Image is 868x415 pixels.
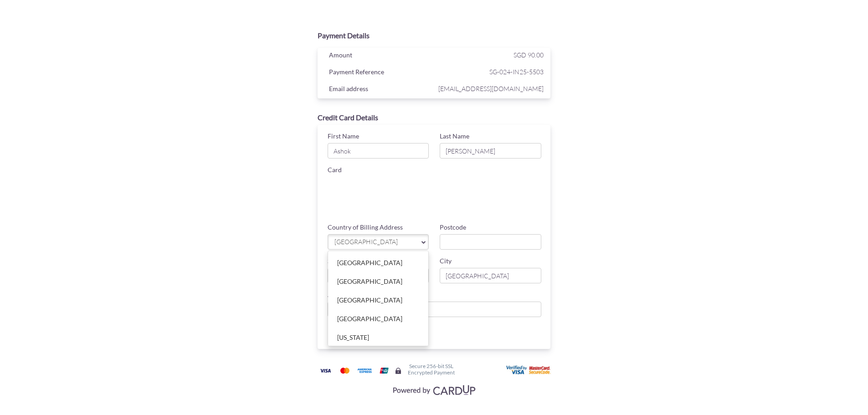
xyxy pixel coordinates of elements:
label: Country of Billing Address [328,223,403,232]
div: Payment Details [318,31,551,41]
a: [GEOGRAPHIC_DATA] [328,310,429,328]
img: User card [506,365,552,375]
img: Visa, Mastercard [388,381,479,398]
span: SGD 90.00 [514,51,544,59]
img: Secure lock [395,367,402,374]
img: Mastercard [336,365,354,376]
iframe: To enrich screen reader interactions, please activate Accessibility in Grammarly extension settings [442,203,545,219]
a: [GEOGRAPHIC_DATA] [328,291,429,309]
iframe: Secure card expiration date input frame [328,203,431,219]
a: [GEOGRAPHIC_DATA] [328,234,429,250]
label: City [440,256,452,266]
h6: Secure 256-bit SSL Encrypted Payment [408,363,455,375]
img: Union Pay [375,365,393,376]
div: Email address [322,83,437,97]
div: Amount [322,49,437,63]
iframe: To enrich screen reader interactions, please activate Accessibility in Grammarly extension settings [328,177,543,193]
img: Visa [316,365,334,376]
span: [GEOGRAPHIC_DATA] [334,237,414,247]
label: First Name [328,132,359,141]
span: [EMAIL_ADDRESS][DOMAIN_NAME] [436,83,544,94]
a: [GEOGRAPHIC_DATA] [328,272,429,291]
a: [US_STATE] [328,328,429,347]
div: Payment Reference [322,66,437,80]
label: Postcode [440,223,466,232]
label: Card [328,165,342,174]
a: [GEOGRAPHIC_DATA] [328,254,429,272]
label: Last Name [440,132,469,141]
span: SG-024-IN25-5503 [436,66,544,77]
img: American Express [355,365,374,376]
div: Credit Card Details [318,113,551,123]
